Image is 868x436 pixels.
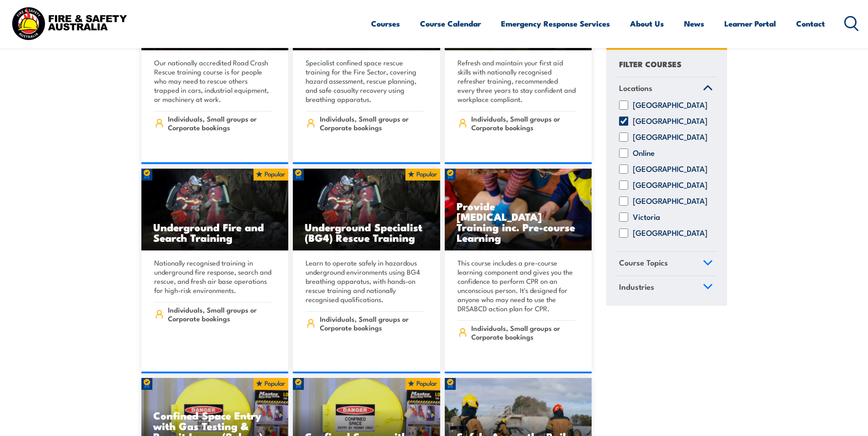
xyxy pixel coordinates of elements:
a: Course Topics [615,252,717,276]
a: Courses [371,11,400,36]
span: Individuals, Small groups or Corporate bookings [320,314,425,332]
h3: Underground Fire and Search Training [153,222,277,243]
label: [GEOGRAPHIC_DATA] [633,229,707,238]
label: [GEOGRAPHIC_DATA] [633,181,707,190]
a: Provide [MEDICAL_DATA] Training inc. Pre-course Learning [445,169,592,251]
span: Industries [619,281,654,293]
a: Locations [615,77,717,101]
p: Refresh and maintain your first aid skills with nationally recognised refresher training, recomme... [458,58,577,104]
span: Individuals, Small groups or Corporate bookings [168,114,273,132]
a: News [684,11,704,36]
label: [GEOGRAPHIC_DATA] [633,133,707,142]
label: [GEOGRAPHIC_DATA] [633,101,707,110]
img: Underground mine rescue [293,169,440,251]
label: Victoria [633,213,660,222]
a: Underground Fire and Search Training [141,169,289,251]
h4: FILTER COURSES [619,58,681,70]
a: Industries [615,276,717,300]
label: [GEOGRAPHIC_DATA] [633,117,707,126]
a: Contact [796,11,825,36]
span: Individuals, Small groups or Corporate bookings [168,305,273,323]
p: Learn to operate safely in hazardous underground environments using BG4 breathing apparatus, with... [306,258,425,304]
label: [GEOGRAPHIC_DATA] [633,197,707,206]
h3: Provide [MEDICAL_DATA] Training inc. Pre-course Learning [457,201,580,243]
span: Course Topics [619,257,668,269]
p: This course includes a pre-course learning component and gives you the confidence to perform CPR ... [458,258,577,313]
img: Underground mine rescue [141,169,289,251]
a: Underground Specialist (BG4) Rescue Training [293,169,440,251]
span: Locations [619,82,652,94]
p: Our nationally accredited Road Crash Rescue training course is for people who may need to rescue ... [154,58,273,104]
label: [GEOGRAPHIC_DATA] [633,165,707,174]
a: Emergency Response Services [501,11,610,36]
span: Individuals, Small groups or Corporate bookings [320,114,425,132]
label: Online [633,149,655,158]
p: Specialist confined space rescue training for the Fire Sector, covering hazard assessment, rescue... [306,58,425,104]
p: Nationally recognised training in underground fire response, search and rescue, and fresh air bas... [154,258,273,295]
h3: Underground Specialist (BG4) Rescue Training [305,222,428,243]
img: Low Voltage Rescue and Provide CPR [445,169,592,251]
span: Individuals, Small groups or Corporate bookings [471,114,576,132]
a: Learner Portal [724,11,776,36]
span: Individuals, Small groups or Corporate bookings [471,324,576,341]
a: About Us [630,11,664,36]
a: Course Calendar [420,11,481,36]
